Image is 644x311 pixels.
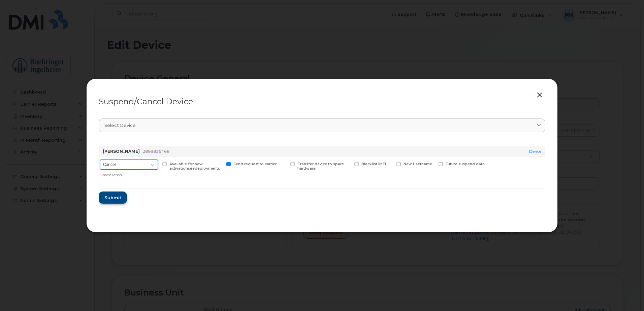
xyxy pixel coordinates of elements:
[99,118,545,132] a: Select device
[101,170,158,177] div: Choose action
[104,195,121,201] span: Submit
[346,162,350,165] input: Blacklist IMEI
[404,162,432,166] span: New Username
[169,162,220,171] span: Available for new activations/redeployments
[142,149,169,154] span: 2899835468
[154,162,158,165] input: Available for new activations/redeployments
[430,162,434,165] input: Future suspend date
[103,149,140,154] strong: [PERSON_NAME]
[282,162,286,165] input: Transfer device to spare hardware
[529,149,541,154] a: Delete
[104,122,136,129] span: Select device
[361,162,386,166] span: Blacklist IMEI
[99,192,127,204] button: Submit
[446,162,485,166] span: Future suspend date
[233,162,277,166] span: Send request to carrier
[99,98,545,106] div: Suspend/Cancel Device
[218,162,222,165] input: Send request to carrier
[297,162,344,171] span: Transfer device to spare hardware
[388,162,392,165] input: New Username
